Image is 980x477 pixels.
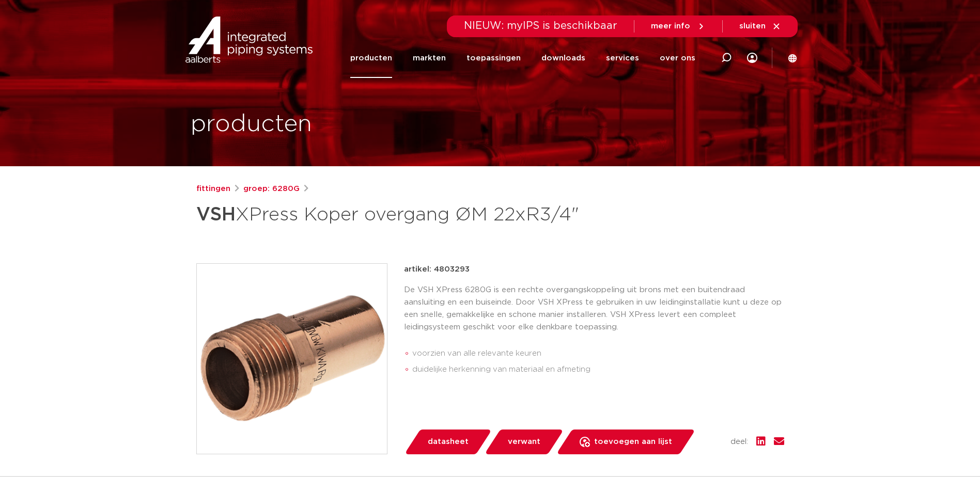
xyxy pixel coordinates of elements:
[197,264,387,454] img: Product Image for VSH XPress Koper overgang ØM 22xR3/4"
[196,199,584,230] h1: XPress Koper overgang ØM 22xR3/4"
[739,22,781,31] a: sluiten
[196,183,230,195] a: fittingen
[651,22,690,30] span: meer info
[196,205,236,224] strong: VSH
[508,434,540,450] span: verwant
[464,21,617,31] span: NIEUW: myIPS is beschikbaar
[541,38,585,78] a: downloads
[651,22,706,31] a: meer info
[428,434,469,450] span: datasheet
[484,430,564,454] a: verwant
[412,345,784,362] li: voorzien van alle relevante keuren
[412,361,784,378] li: duidelijke herkenning van materiaal en afmeting
[404,263,470,276] p: artikel: 4803293
[466,38,521,78] a: toepassingen
[191,108,312,141] h1: producten
[594,434,672,450] span: toevoegen aan lijst
[404,284,784,333] p: De VSH XPress 6280G is een rechte overgangskoppeling uit brons met een buitendraad aansluiting en...
[243,183,300,195] a: groep: 6280G
[404,430,492,454] a: datasheet
[606,38,639,78] a: services
[730,436,748,448] span: deel:
[413,38,446,78] a: markten
[660,38,695,78] a: over ons
[350,38,392,78] a: producten
[350,38,695,78] nav: Menu
[739,22,766,30] span: sluiten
